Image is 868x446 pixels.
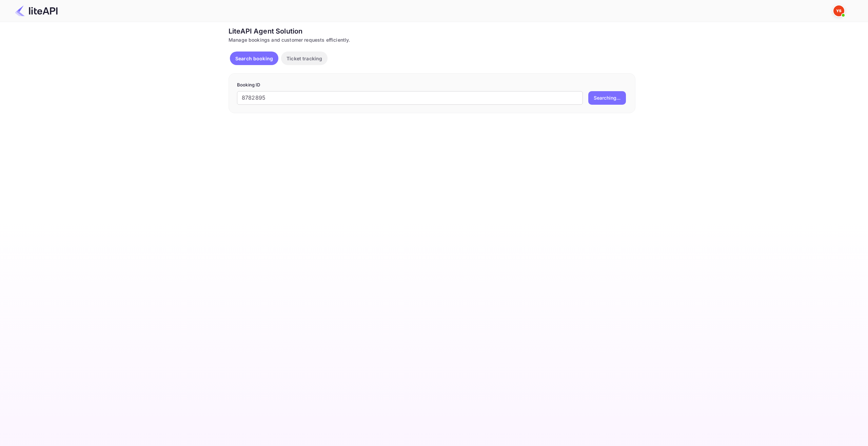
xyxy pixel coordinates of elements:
img: LiteAPI Logo [15,5,58,16]
p: Search booking [235,55,273,62]
p: Booking ID [237,82,627,88]
input: Enter Booking ID (e.g., 63782194) [237,91,583,105]
button: Searching... [588,91,626,105]
div: LiteAPI Agent Solution [229,26,635,36]
div: Manage bookings and customer requests efficiently. [229,36,635,43]
p: Ticket tracking [287,55,322,62]
img: Yandex Support [833,5,844,16]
